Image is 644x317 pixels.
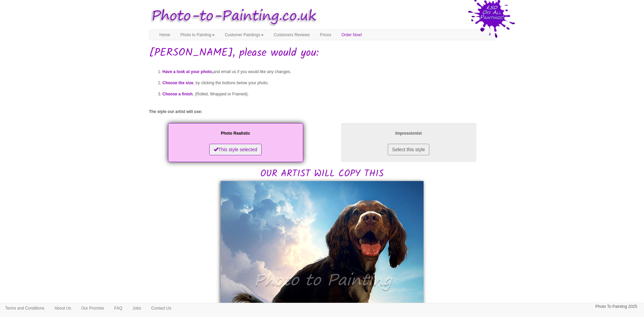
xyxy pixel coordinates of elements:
a: Customers Reviews [269,30,315,40]
a: FAQ [109,303,127,313]
li: and email us if you would like any changes. [163,66,495,77]
span: Choose the size [163,81,193,85]
li: , by clicking the buttons below your photo. [163,77,495,89]
span: Have a look at your photo, [163,69,213,74]
a: Prices [315,30,336,40]
a: Photo to Painting [175,30,220,40]
a: About Us [49,303,76,313]
button: This style selected [209,144,262,155]
button: Select this style [388,144,429,155]
label: The style our artist will use: [149,109,202,115]
p: Photo To Painting 2025 [595,303,637,310]
a: Our Promise [76,303,109,313]
a: Order Now! [336,30,367,40]
a: Customer Paintings [220,30,269,40]
a: Home [154,30,175,40]
p: Photo Realistic [175,130,296,137]
h2: OUR ARTIST WILL COPY THIS [149,121,495,179]
p: Impressionist [348,130,470,137]
span: Choose a finish [163,92,193,96]
li: , (Rolled, Wrapped or Framed). [163,89,495,100]
a: Jobs [127,303,146,313]
img: Photo to Painting [146,3,319,29]
a: Contact Us [146,303,176,313]
h1: [PERSON_NAME], please would you: [149,47,495,59]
